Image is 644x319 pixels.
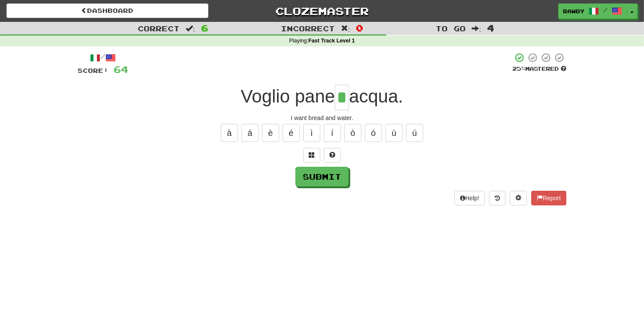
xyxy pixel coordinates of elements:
[603,7,608,13] span: /
[385,124,403,142] button: ù
[78,114,566,122] div: I want bread and water.
[303,148,320,163] button: Switch sentence to multiple choice alt+p
[303,124,320,142] button: ì
[349,86,403,106] span: acqua.
[454,191,485,205] button: Help!
[341,25,350,32] span: :
[186,25,195,32] span: :
[489,191,506,205] button: Round history (alt+y)
[558,3,627,19] a: rawby /
[221,124,238,142] button: à
[406,124,423,142] button: ú
[531,191,566,205] button: Report
[295,167,349,187] button: Submit
[78,52,128,63] div: /
[201,23,208,33] span: 6
[221,3,423,18] a: Clozemaster
[344,124,361,142] button: ò
[512,65,525,72] span: 25 %
[365,124,382,142] button: ó
[308,38,355,44] strong: Fast Track Level 1
[436,24,466,33] span: To go
[283,124,300,142] button: é
[262,124,279,142] button: è
[324,124,341,142] button: í
[563,7,584,15] span: rawby
[114,64,128,75] span: 64
[241,86,335,106] span: Voglio pane
[472,25,481,32] span: :
[281,24,335,33] span: Incorrect
[241,124,259,142] button: á
[324,148,341,163] button: Single letter hint - you only get 1 per sentence and score half the points! alt+h
[78,67,108,74] span: Score:
[138,24,180,33] span: Correct
[6,3,208,18] a: Dashboard
[487,23,494,33] span: 4
[356,23,363,33] span: 0
[512,65,566,73] div: Mastered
